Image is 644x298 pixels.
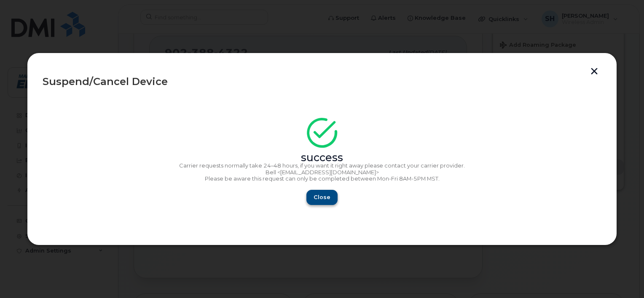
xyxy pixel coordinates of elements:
div: success [43,154,601,161]
p: Please be aware this request can only be completed between Mon-Fri 8AM-5PM MST. [43,176,601,182]
button: Close [306,190,338,205]
p: Bell <[EMAIL_ADDRESS][DOMAIN_NAME]> [43,169,601,176]
div: Suspend/Cancel Device [43,77,601,87]
p: Carrier requests normally take 24–48 hours, if you want it right away please contact your carrier... [43,162,601,169]
span: Close [314,193,330,201]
